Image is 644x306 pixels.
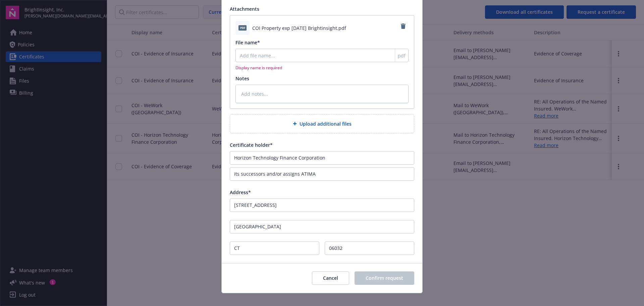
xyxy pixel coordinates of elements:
[300,120,352,127] span: Upload additional files
[355,271,414,285] button: Confirm request
[230,6,259,12] span: Attachments
[230,199,414,212] input: Street
[230,220,414,233] input: City
[325,242,414,255] input: Zip
[230,167,414,181] input: Name line 2
[398,52,406,59] span: pdf
[238,25,247,30] span: pdf
[230,189,251,195] span: Address*
[235,49,409,62] input: Add file name...
[366,275,403,281] span: Confirm request
[252,25,346,32] span: COI Property exp [DATE] Brightinsight.pdf
[230,114,414,133] div: Upload additional files
[312,271,349,285] button: Cancel
[235,65,409,71] span: Display name is required
[398,21,409,32] a: Remove
[230,151,414,165] input: Name line 1
[235,39,260,46] span: File name*
[230,242,319,255] input: State
[230,142,273,148] span: Certificate holder*
[323,275,338,281] span: Cancel
[235,75,249,82] span: Notes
